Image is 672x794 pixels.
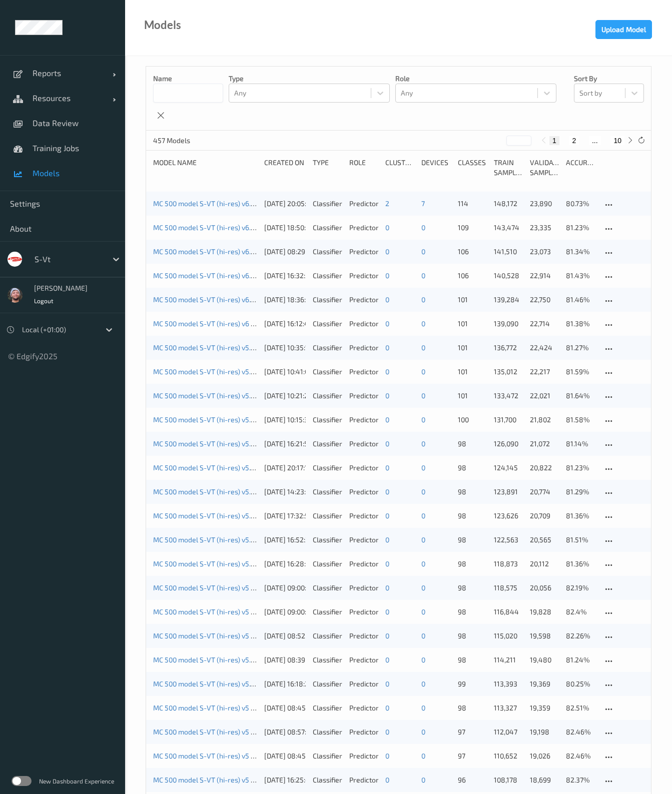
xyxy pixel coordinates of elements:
[566,751,595,761] p: 82.46%
[153,367,393,376] a: MC 500 model S-VT (hi-res) v5.4 [GC.3] [DATE] 05:00 [DATE] 05:00 Auto Save
[458,391,487,401] p: 101
[385,271,389,280] a: 0
[264,775,306,785] div: [DATE] 16:25:44
[264,319,306,329] div: [DATE] 16:12:40
[421,775,425,784] a: 0
[494,343,523,353] p: 136,772
[153,655,351,664] a: MC 500 model S-VT (hi-res) v5.2 [GC.3] [DATE] 04:47 Auto Save
[530,223,559,233] p: 23,335
[530,607,559,617] p: 19,828
[313,583,342,593] div: Classifier
[421,487,425,496] a: 0
[458,271,487,281] p: 106
[349,511,378,521] div: Predictor
[153,751,387,760] a: MC 500 model S-VT (hi-res) v5 [GC.3] [DATE] 05:00 [DATE] 05:00 Auto Save
[494,655,523,665] p: 114,211
[566,775,595,785] p: 82.37%
[566,343,595,353] p: 81.27%
[458,463,487,473] p: 98
[494,295,523,305] p: 139,284
[458,247,487,257] p: 106
[385,463,389,472] a: 0
[385,679,389,688] a: 0
[153,727,387,736] a: MC 500 model S-VT (hi-res) v5 [GC.3] [DATE] 05:00 [DATE] 05:00 Auto Save
[566,607,595,617] p: 82.4%
[385,199,389,208] a: 2
[313,487,342,497] div: Classifier
[385,367,389,376] a: 0
[349,655,378,665] div: Predictor
[566,535,595,545] p: 81.51%
[421,439,425,448] a: 0
[566,655,595,665] p: 81.24%
[494,439,523,449] p: 126,090
[494,271,523,281] p: 140,528
[153,487,350,496] a: MC 500 model S-VT (hi-res) v5.6 [GC.3] [DATE] 09:14 Auto Save
[153,136,228,146] p: 457 Models
[530,655,559,665] p: 19,480
[313,559,342,569] div: Classifier
[421,511,425,520] a: 0
[349,775,378,785] div: Predictor
[349,559,378,569] div: Predictor
[421,463,425,472] a: 0
[313,415,342,425] div: Classifier
[313,247,342,257] div: Classifier
[574,74,644,84] p: Sort by
[264,271,306,281] div: [DATE] 16:32:31
[421,295,425,304] a: 0
[421,223,425,232] a: 0
[349,727,378,737] div: Predictor
[566,703,595,713] p: 82.51%
[530,583,559,593] p: 20,056
[264,391,306,401] div: [DATE] 10:21:23
[385,631,389,640] a: 0
[530,319,559,329] p: 22,714
[494,158,523,178] div: Train Samples
[566,391,595,401] p: 81.64%
[385,607,389,616] a: 0
[421,343,425,352] a: 0
[385,439,389,448] a: 0
[385,751,389,760] a: 0
[589,136,601,145] button: ...
[264,463,306,473] div: [DATE] 20:17:11
[421,583,425,592] a: 0
[264,607,306,617] div: [DATE] 09:00:30
[153,535,350,544] a: MC 500 model S-VT (hi-res) v5.5 [GC.3] [DATE] 12:43 Auto Save
[421,751,425,760] a: 0
[566,319,595,329] p: 81.38%
[566,271,595,281] p: 81.43%
[264,631,306,641] div: [DATE] 08:52:29
[385,535,389,544] a: 0
[530,511,559,521] p: 20,709
[566,583,595,593] p: 82.19%
[421,655,425,664] a: 0
[144,20,181,30] div: Models
[313,439,342,449] div: Classifier
[385,559,389,568] a: 0
[566,247,595,257] p: 81.34%
[530,247,559,257] p: 23,073
[421,559,425,568] a: 0
[349,607,378,617] div: Predictor
[549,136,559,145] button: 1
[385,775,389,784] a: 0
[530,679,559,689] p: 19,369
[349,367,378,377] div: Predictor
[153,223,350,232] a: MC 500 model S-VT (hi-res) v6.4 [GC.4] [DATE] 13:15 Auto Save
[313,775,342,785] div: Classifier
[385,655,389,664] a: 0
[458,439,487,449] p: 98
[421,415,425,424] a: 0
[349,415,378,425] div: Predictor
[313,607,342,617] div: Classifier
[313,158,342,178] div: Type
[458,158,487,178] div: Classes
[264,559,306,569] div: [DATE] 16:28:13
[458,751,487,761] p: 97
[349,199,378,209] div: Predictor
[530,343,559,353] p: 22,424
[313,679,342,689] div: Classifier
[264,439,306,449] div: [DATE] 16:21:55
